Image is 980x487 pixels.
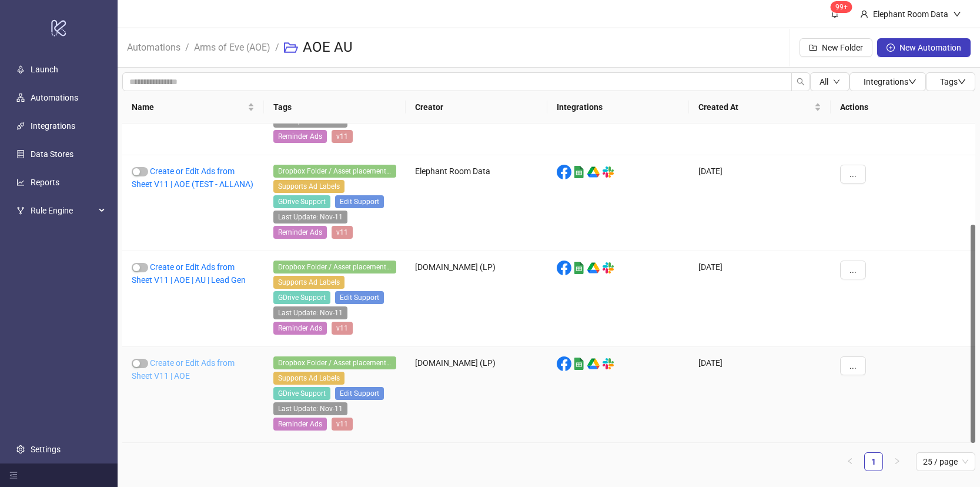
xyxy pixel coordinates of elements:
span: folder-add [809,44,817,52]
span: folder-open [284,41,298,55]
a: Create or Edit Ads from Sheet V11 | AOE [132,358,235,381]
button: Alldown [810,72,849,91]
th: Integrations [547,91,689,124]
span: Reminder Ads [273,130,327,143]
div: Elephant Room Data [868,8,953,21]
button: ... [840,261,866,279]
div: [DATE] [689,347,831,443]
th: Actions [831,91,975,124]
a: Data Stores [31,149,73,159]
span: Reminder Ads [273,418,327,431]
span: v11 [332,322,353,335]
span: v11 [332,130,353,143]
span: right [894,458,901,465]
button: New Folder [800,38,872,57]
a: Launch [31,65,58,74]
h3: AOE AU [303,38,353,57]
span: down [908,78,917,86]
span: fork [16,206,25,215]
span: Dropbox Folder / Asset placement detection [273,261,396,273]
button: left [841,452,859,471]
span: ... [849,169,857,179]
span: Edit Support [335,195,384,208]
div: [DOMAIN_NAME] (LP) [406,347,547,443]
th: Creator [406,91,547,124]
span: Name [132,101,245,114]
span: Supports Ad Labels [273,180,344,193]
span: Reminder Ads [273,226,327,239]
a: Automations [125,40,183,53]
span: plus-circle [887,44,895,52]
span: left [847,458,854,465]
a: Create or Edit Ads from Sheet V11 | AOE (TEST - ALLANA) [132,166,253,189]
span: Edit Support [335,387,384,400]
li: Next Page [888,452,907,471]
span: Last Update: Nov-11 [273,306,347,319]
span: New Folder [822,43,863,52]
th: Created At [689,91,831,124]
a: 1 [865,453,882,471]
th: Tags [264,91,406,124]
span: Supports Ad Labels [273,276,344,289]
span: 25 / page [923,453,968,471]
button: Integrationsdown [849,72,926,91]
a: Arms of Eve (AOE) [192,40,273,53]
a: Automations [31,93,78,102]
div: [DATE] [689,251,831,347]
span: down [958,78,966,86]
li: / [275,29,279,66]
span: New Automation [899,43,961,52]
span: Last Update: Nov-11 [273,402,347,415]
div: [DATE] [689,155,831,251]
span: Rule Engine [31,199,95,222]
div: [DOMAIN_NAME] (LP) [406,251,547,347]
button: New Automation [877,38,971,57]
button: ... [840,356,866,375]
li: / [185,29,189,66]
span: ... [849,361,857,371]
a: Reports [31,178,59,187]
span: user [860,10,868,18]
span: Last Update: Nov-11 [273,211,347,224]
span: v11 [332,418,353,431]
span: Created At [698,101,812,114]
a: Create or Edit Ads from Sheet V11 | AOE | AU | Lead Gen [132,262,246,285]
span: v11 [332,226,353,239]
button: ... [840,165,866,184]
span: GDrive Support [273,291,330,304]
sup: 1714 [831,1,852,13]
a: Settings [31,445,61,454]
span: bell [831,9,839,18]
span: Dropbox Folder / Asset placement detection [273,165,396,178]
span: down [953,10,961,18]
span: menu-fold [9,471,18,479]
span: Reminder Ads [273,322,327,335]
th: Name [122,91,264,124]
div: Elephant Room Data [406,155,547,251]
span: down [833,78,840,85]
button: Tagsdown [926,72,975,91]
a: Integrations [31,121,75,131]
span: search [797,78,805,86]
li: Previous Page [841,452,859,471]
span: Integrations [864,77,917,86]
span: Dropbox Folder / Asset placement detection [273,356,396,369]
button: right [888,452,907,471]
span: GDrive Support [273,387,330,400]
span: All [820,77,828,86]
li: 1 [864,452,883,471]
span: GDrive Support [273,195,330,208]
span: Supports Ad Labels [273,372,344,385]
span: Edit Support [335,291,384,304]
span: Tags [940,77,966,86]
span: ... [849,265,857,275]
div: Page Size [916,452,975,471]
